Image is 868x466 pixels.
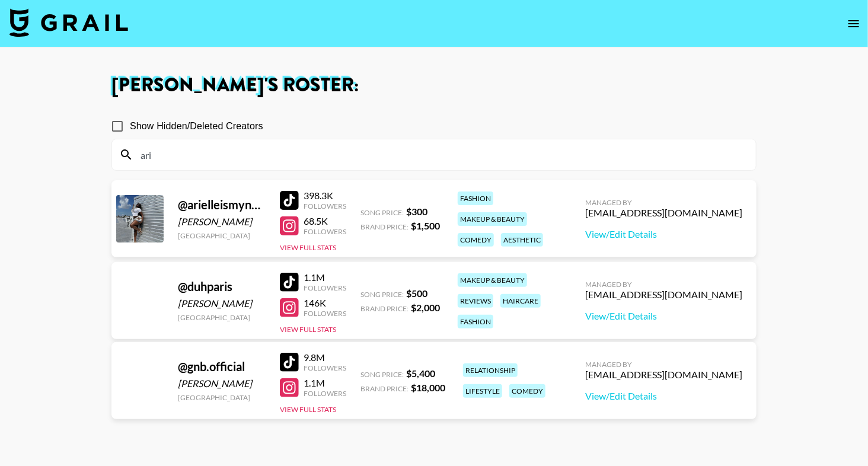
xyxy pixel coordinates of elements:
[360,304,409,313] span: Brand Price:
[178,378,266,390] div: [PERSON_NAME]
[304,352,346,363] div: 9.8M
[304,215,346,227] div: 68.5K
[585,289,742,301] div: [EMAIL_ADDRESS][DOMAIN_NAME]
[360,290,404,299] span: Song Price:
[458,273,527,287] div: makeup & beauty
[463,363,518,377] div: relationship
[360,370,404,379] span: Song Price:
[360,208,404,217] span: Song Price:
[411,302,440,313] strong: $ 2,000
[304,377,346,389] div: 1.1M
[458,212,527,226] div: makeup & beauty
[406,206,427,217] strong: $ 300
[280,243,336,252] button: View Full Stats
[178,393,266,402] div: [GEOGRAPHIC_DATA]
[585,310,742,322] a: View/Edit Details
[178,216,266,228] div: [PERSON_NAME]
[458,233,494,247] div: comedy
[585,369,742,381] div: [EMAIL_ADDRESS][DOMAIN_NAME]
[178,298,266,309] div: [PERSON_NAME]
[501,233,543,247] div: aesthetic
[178,279,266,294] div: @ duhparis
[178,313,266,322] div: [GEOGRAPHIC_DATA]
[9,8,128,37] img: Grail Talent
[406,368,435,379] strong: $ 5,400
[178,197,266,212] div: @ arielleismynam3
[178,359,266,374] div: @ gnb.official
[304,272,346,283] div: 1.1M
[585,207,742,219] div: [EMAIL_ADDRESS][DOMAIN_NAME]
[133,145,749,164] input: Search by User Name
[406,288,427,299] strong: $ 500
[509,384,545,398] div: comedy
[360,384,409,393] span: Brand Price:
[458,191,493,205] div: fashion
[304,202,346,210] div: Followers
[304,283,346,292] div: Followers
[111,76,757,95] h1: [PERSON_NAME] 's Roster:
[463,384,502,398] div: lifestyle
[458,315,493,328] div: fashion
[304,297,346,309] div: 146K
[585,228,742,240] a: View/Edit Details
[360,222,409,231] span: Brand Price:
[280,325,336,334] button: View Full Stats
[411,220,440,231] strong: $ 1,500
[130,119,263,133] span: Show Hidden/Deleted Creators
[304,309,346,318] div: Followers
[585,198,742,207] div: Managed By
[304,227,346,236] div: Followers
[304,363,346,372] div: Followers
[304,190,346,202] div: 398.3K
[585,360,742,369] div: Managed By
[585,390,742,402] a: View/Edit Details
[500,294,541,308] div: haircare
[411,382,445,393] strong: $ 18,000
[280,405,336,414] button: View Full Stats
[304,389,346,398] div: Followers
[178,231,266,240] div: [GEOGRAPHIC_DATA]
[842,12,866,36] button: open drawer
[458,294,493,308] div: reviews
[585,280,742,289] div: Managed By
